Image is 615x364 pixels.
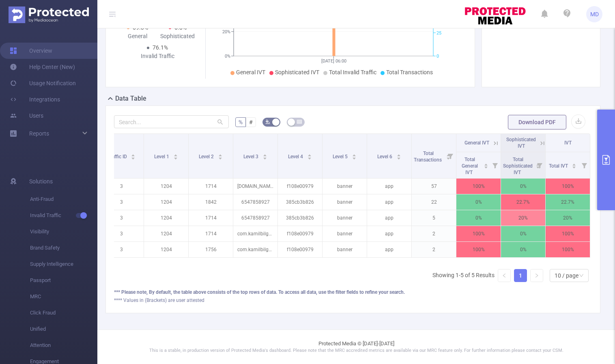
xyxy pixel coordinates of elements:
[572,162,576,167] div: Sort
[189,194,233,210] p: 1842
[437,30,441,36] tspan: 25
[367,226,411,241] p: app
[114,115,229,128] input: Search...
[288,154,304,159] span: Level 4
[262,153,267,155] i: icon: caret-up
[502,273,507,278] i: icon: left
[218,156,222,159] i: icon: caret-down
[153,44,168,51] span: 76.1%
[97,330,615,364] footer: Protected Media © [DATE]-[DATE]
[10,43,52,59] a: Overview
[501,242,545,257] p: 0%
[99,226,144,241] p: 3
[323,226,367,241] p: banner
[278,194,322,210] p: 385cb3b826
[412,210,456,226] p: 5
[352,156,356,159] i: icon: caret-down
[489,152,501,178] i: Filter menu
[9,6,89,23] img: Protected Media
[386,69,433,75] span: Total Transactions
[590,6,599,22] span: MD
[462,157,478,175] span: Total General IVT
[10,108,43,124] a: Users
[412,179,456,194] p: 57
[546,194,590,210] p: 22.7%
[377,154,394,159] span: Level 6
[30,256,97,272] span: Supply Intelligence
[514,269,527,282] li: 1
[501,179,545,194] p: 0%
[530,269,543,282] li: Next Page
[30,272,97,289] span: Passport
[10,75,76,91] a: Usage Notification
[484,162,488,167] div: Sort
[30,289,97,305] span: MRC
[456,194,501,210] p: 0%
[30,191,97,207] span: Anti-Fraud
[278,226,322,241] p: f108e00979
[323,179,367,194] p: banner
[396,156,401,159] i: icon: caret-down
[456,210,501,226] p: 0%
[99,194,144,210] p: 3
[432,269,495,282] li: Showing 1-5 of 5 Results
[144,179,188,194] p: 1204
[144,226,188,241] p: 1204
[265,119,270,124] i: icon: bg-colors
[456,179,501,194] p: 100%
[249,119,253,125] span: #
[144,194,188,210] p: 1204
[367,179,411,194] p: app
[503,157,533,175] span: Total Sophisticated IVT
[115,94,146,103] h2: Data Table
[307,156,312,159] i: icon: caret-down
[173,156,178,159] i: icon: caret-down
[412,242,456,257] p: 2
[118,347,595,354] p: This is a stable, in production version of Protected Media's dashboard. Please note that the MRC ...
[307,153,312,158] div: Sort
[546,210,590,226] p: 20%
[484,162,488,165] i: icon: caret-up
[189,179,233,194] p: 1714
[352,153,356,155] i: icon: caret-up
[222,29,230,34] tspan: 20%
[498,269,511,282] li: Previous Page
[99,210,144,226] p: 3
[173,153,178,155] i: icon: caret-up
[114,289,592,296] div: *** Please note, By default, the table above consists of the top rows of data. To access all data...
[239,119,243,125] span: %
[275,69,319,75] span: Sophisticated IVT
[323,242,367,257] p: banner
[564,140,572,146] span: IVT
[534,273,539,278] i: icon: right
[10,91,60,108] a: Integrations
[412,194,456,210] p: 22
[233,242,277,257] p: com.kamilbilge.ropesavior3d
[412,226,456,241] p: 2
[456,242,501,257] p: 100%
[138,52,178,60] div: Invalid Traffic
[514,269,527,282] a: 1
[99,242,144,257] p: 3
[144,210,188,226] p: 1204
[506,137,536,149] span: Sophisticated IVT
[414,151,443,163] span: Total Transactions
[579,273,584,279] i: icon: down
[501,210,545,226] p: 20%
[262,156,267,159] i: icon: caret-down
[30,240,97,256] span: Brand Safety
[333,154,349,159] span: Level 5
[501,226,545,241] p: 0%
[236,69,265,75] span: General IVT
[154,154,170,159] span: Level 1
[173,153,178,158] div: Sort
[396,153,401,155] i: icon: caret-up
[233,194,277,210] p: 6547858927
[367,242,411,257] p: app
[131,153,135,158] div: Sort
[329,69,376,75] span: Total Invalid Traffic
[484,165,488,168] i: icon: caret-down
[367,210,411,226] p: app
[321,58,346,64] tspan: [DATE] 06:00
[508,115,566,129] button: Download PDF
